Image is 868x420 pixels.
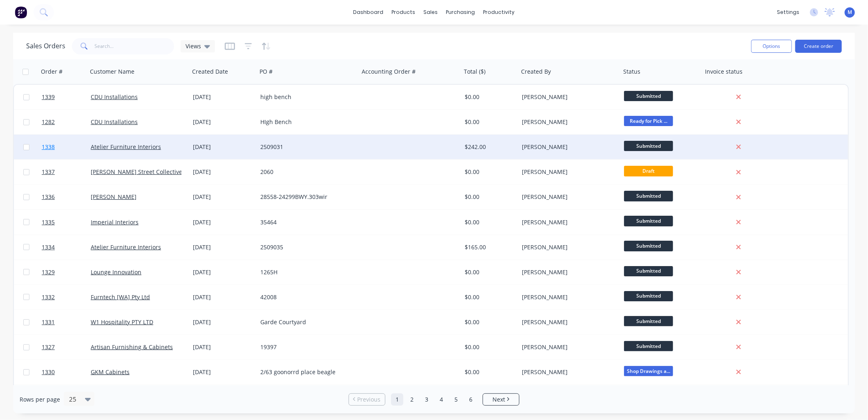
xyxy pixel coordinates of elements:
[406,393,418,406] a: Page 2
[260,268,351,276] div: 1265H
[465,93,513,101] div: $0.00
[624,216,673,226] span: Submitted
[260,218,351,226] div: 35464
[193,143,254,151] div: [DATE]
[42,218,55,226] span: 1335
[42,210,91,235] a: 1335
[91,268,141,276] a: Lounge Innovation
[624,91,673,101] span: Submitted
[90,68,134,76] div: Customer Name
[193,118,254,126] div: [DATE]
[795,40,842,53] button: Create order
[91,293,150,301] a: Furntech [WA] Pty Ltd
[42,193,55,201] span: 1336
[91,218,139,226] a: Imperial Interiors
[345,393,523,406] ul: Pagination
[193,268,254,276] div: [DATE]
[186,42,201,50] span: Views
[41,68,63,76] div: Order #
[193,318,254,326] div: [DATE]
[420,6,442,18] div: sales
[522,218,613,226] div: [PERSON_NAME]
[260,368,351,376] div: 2/63 goonorrd place beagle
[193,293,254,301] div: [DATE]
[260,293,351,301] div: 42008
[522,168,613,176] div: [PERSON_NAME]
[522,143,613,151] div: [PERSON_NAME]
[193,343,254,351] div: [DATE]
[479,6,519,18] div: productivity
[260,193,351,201] div: 28558-24299BWY.303wir
[42,235,91,260] a: 1334
[193,168,254,176] div: [DATE]
[91,118,138,126] a: CDU Installations
[42,168,55,176] span: 1337
[91,343,173,351] a: Artisan Furnishing & Cabinets
[362,68,416,76] div: Accounting Order #
[465,218,513,226] div: $0.00
[42,318,55,326] span: 1331
[42,85,91,109] a: 1339
[42,160,91,184] a: 1337
[465,393,477,406] a: Page 6
[848,9,852,16] span: M
[193,93,254,101] div: [DATE]
[773,6,803,18] div: settings
[624,141,673,151] span: Submitted
[42,118,55,126] span: 1282
[522,343,613,351] div: [PERSON_NAME]
[624,116,673,126] span: Ready for Pick ...
[193,218,254,226] div: [DATE]
[91,143,161,151] a: Atelier Furniture Interiors
[42,93,55,101] span: 1339
[42,243,55,251] span: 1334
[42,335,91,359] a: 1327
[522,118,613,126] div: [PERSON_NAME]
[450,393,462,406] a: Page 5
[465,293,513,301] div: $0.00
[91,368,130,376] a: GKM Cabinets
[464,68,485,76] div: Total ($)
[751,40,792,53] button: Options
[624,341,673,351] span: Submitted
[42,268,55,276] span: 1329
[15,6,27,18] img: Factory
[42,110,91,134] a: 1282
[193,368,254,376] div: [DATE]
[465,143,513,151] div: $242.00
[421,393,433,406] a: Page 3
[624,266,673,276] span: Submitted
[42,185,91,209] a: 1336
[624,191,673,201] span: Submitted
[26,42,65,50] h1: Sales Orders
[260,243,351,251] div: 2509035
[42,310,91,334] a: 1331
[465,368,513,376] div: $0.00
[349,6,388,18] a: dashboard
[391,393,403,406] a: Page 1 is your current page
[42,368,55,376] span: 1330
[522,193,613,201] div: [PERSON_NAME]
[465,318,513,326] div: $0.00
[42,293,55,301] span: 1332
[91,93,138,101] a: CDU Installations
[91,243,161,251] a: Atelier Furniture Interiors
[624,166,673,176] span: Draft
[95,38,174,54] input: Search...
[42,143,55,151] span: 1338
[465,193,513,201] div: $0.00
[388,6,420,18] div: products
[260,343,351,351] div: 19397
[705,68,743,76] div: Invoice status
[260,68,273,76] div: PO #
[522,243,613,251] div: [PERSON_NAME]
[260,168,351,176] div: 2060
[522,93,613,101] div: [PERSON_NAME]
[260,93,351,101] div: high bench
[91,193,136,201] a: [PERSON_NAME]
[465,243,513,251] div: $165.00
[623,68,640,76] div: Status
[349,395,385,404] a: Previous page
[624,316,673,326] span: Submitted
[260,118,351,126] div: HIgh Bench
